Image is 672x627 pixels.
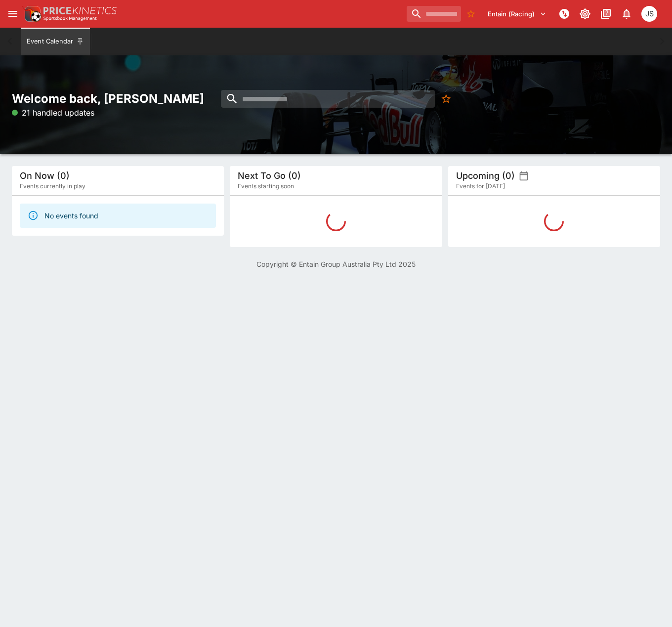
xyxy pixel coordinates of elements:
button: Documentation [597,5,615,23]
button: Event Calendar [21,28,90,55]
button: Toggle light/dark mode [576,5,594,23]
span: Events for [DATE] [456,181,505,191]
button: settings [519,171,529,181]
p: 21 handled updates [12,107,94,119]
button: Notifications [618,5,635,23]
button: John Seaton [638,3,660,25]
img: PriceKinetics [43,7,117,14]
span: Events currently in play [20,181,85,191]
img: Sportsbook Management [43,16,97,21]
h5: Upcoming (0) [456,170,515,181]
button: open drawer [4,5,22,23]
span: Events starting soon [238,181,294,191]
h5: Next To Go (0) [238,170,301,181]
button: No Bookmarks [437,90,455,108]
div: No events found [44,207,98,225]
input: search [221,90,435,108]
button: No Bookmarks [463,6,479,22]
div: John Seaton [641,6,657,22]
img: PriceKinetics Logo [22,4,42,24]
h5: On Now (0) [20,170,70,181]
h2: Welcome back, [PERSON_NAME] [12,91,224,106]
input: search [407,6,461,22]
button: Select Tenant [482,6,552,22]
button: NOT Connected to PK [555,5,573,23]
